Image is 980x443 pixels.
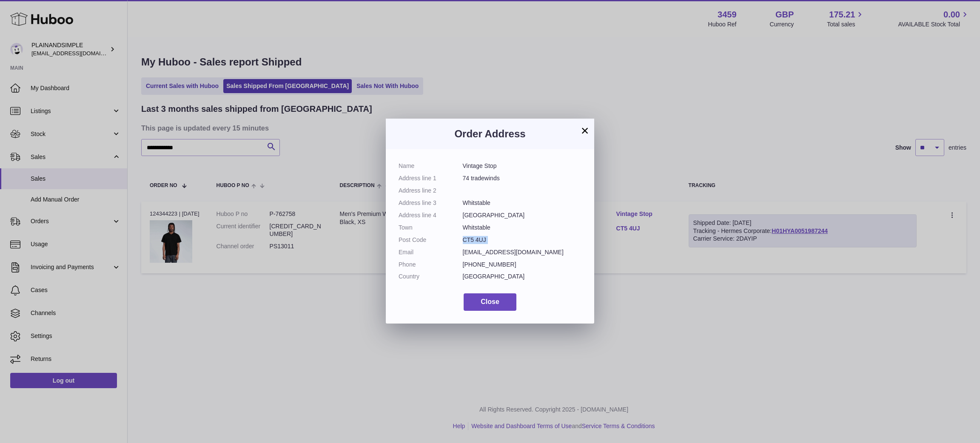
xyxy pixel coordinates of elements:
dt: Town [399,224,463,232]
dt: Address line 3 [399,199,463,207]
dd: [PHONE_NUMBER] [463,261,582,269]
dt: Email [399,248,463,256]
h3: Order Address [399,127,581,141]
dd: [GEOGRAPHIC_DATA] [463,211,582,219]
span: Close [481,298,499,305]
dd: [GEOGRAPHIC_DATA] [463,273,582,281]
dt: Address line 1 [399,174,463,182]
dd: Vintage Stop [463,162,582,170]
dt: Address line 4 [399,211,463,219]
dd: [EMAIL_ADDRESS][DOMAIN_NAME] [463,248,582,256]
dt: Phone [399,261,463,269]
dt: Name [399,162,463,170]
dd: 74 tradewinds [463,174,582,182]
button: Close [464,293,516,311]
button: × [580,125,590,136]
dt: Post Code [399,236,463,244]
dt: Address line 2 [399,187,463,195]
dd: Whitstable [463,199,582,207]
dd: CT5 4UJ [463,236,582,244]
dd: Whitstable [463,224,582,232]
dt: Country [399,273,463,281]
